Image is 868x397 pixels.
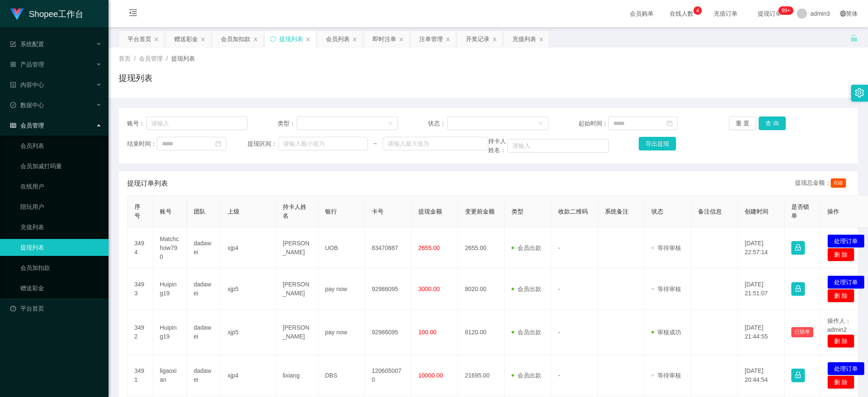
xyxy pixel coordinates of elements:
[383,137,488,150] input: 请输入最大值为
[153,269,187,310] td: Huiping19
[166,55,168,62] span: /
[738,269,785,310] td: [DATE] 21:51:07
[512,31,536,47] div: 充值列表
[738,228,785,269] td: [DATE] 22:57:14
[667,120,673,126] i: 图标: calendar
[276,310,318,355] td: [PERSON_NAME]
[174,31,198,47] div: 赠送彩金
[127,178,168,189] span: 提现订单列表
[20,239,102,256] a: 提现列表
[827,234,865,248] button: 处理订单
[10,122,16,128] i: 图标: table
[827,208,839,215] span: 操作
[488,137,507,155] span: 持卡人姓名：
[10,300,102,317] a: 图标: dashboard平台首页
[10,61,16,67] i: 图标: appstore-o
[306,37,311,42] i: 图标: close
[128,31,151,47] div: 平台首页
[512,372,541,379] span: 会员出款
[10,8,24,20] img: logo.9652507e.png
[221,31,250,47] div: 会员加扣款
[698,208,722,215] span: 备注信息
[840,11,846,17] i: 图标: global
[325,208,337,215] span: 银行
[418,372,443,379] span: 10000.00
[276,269,318,310] td: [PERSON_NAME]
[579,119,608,128] span: 起始时间：
[791,203,809,219] span: 是否锁单
[221,310,276,355] td: xjp5
[373,31,396,47] div: 即时注单
[558,244,560,251] span: -
[278,119,297,128] span: 类型：
[791,282,805,296] button: 图标: lock
[539,37,544,42] i: 图标: close
[759,117,786,130] button: 查 询
[276,228,318,269] td: [PERSON_NAME]
[538,121,543,127] i: 图标: down
[458,310,505,355] td: 8120.00
[795,178,849,189] div: 提现总金额：
[10,102,16,108] i: 图标: check-circle-o
[10,41,16,47] i: 图标: form
[693,6,702,15] sup: 4
[200,37,206,42] i: 图标: close
[119,0,147,28] i: 图标: menu-fold
[651,372,681,379] span: 等待审核
[745,208,768,215] span: 创建时间
[827,362,865,375] button: 处理订单
[279,31,303,47] div: 提现列表
[738,310,785,355] td: [DATE] 21:44:55
[605,208,629,215] span: 系统备注
[651,244,681,251] span: 等待审核
[127,139,157,148] span: 结束时间：
[365,228,412,269] td: 83470887
[465,208,495,215] span: 变更前金额
[283,203,306,219] span: 持卡人姓名
[20,158,102,175] a: 会员加减打码量
[512,244,541,251] span: 会员出款
[194,208,206,215] span: 团队
[512,329,541,336] span: 会员出款
[134,55,136,62] span: /
[153,355,187,396] td: ligaoxian
[221,355,276,396] td: xjp4
[119,72,153,84] h1: 提现列表
[791,241,805,255] button: 图标: lock
[187,228,221,269] td: dadawei
[365,269,412,310] td: 92986095
[10,81,44,88] span: 内容中心
[215,141,221,147] i: 图标: calendar
[10,122,44,129] span: 会员管理
[651,286,681,292] span: 等待审核
[399,37,404,42] i: 图标: close
[558,286,560,292] span: -
[20,259,102,276] a: 会员加扣款
[10,10,83,17] a: Shopee工作台
[127,119,146,128] span: 账号：
[10,102,44,108] span: 数据中心
[146,117,248,130] input: 请输入
[248,139,278,148] span: 提现区间：
[187,310,221,355] td: dadawei
[10,82,16,88] i: 图标: profile
[20,137,102,154] a: 会员列表
[187,269,221,310] td: dadawei
[418,329,437,336] span: 100.00
[507,139,609,153] input: 请输入
[827,275,865,289] button: 处理订单
[154,37,159,42] i: 图标: close
[388,121,393,127] i: 图标: down
[318,269,365,310] td: pay now
[372,208,384,215] span: 卡号
[696,6,699,15] p: 4
[171,55,195,62] span: 提现列表
[827,248,854,261] button: 删 除
[153,310,187,355] td: Huiping19
[419,31,443,47] div: 注单管理
[418,208,442,215] span: 提现金额
[221,228,276,269] td: xjp4
[253,37,258,42] i: 图标: close
[278,137,368,150] input: 请输入最小值为
[458,228,505,269] td: 2655.00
